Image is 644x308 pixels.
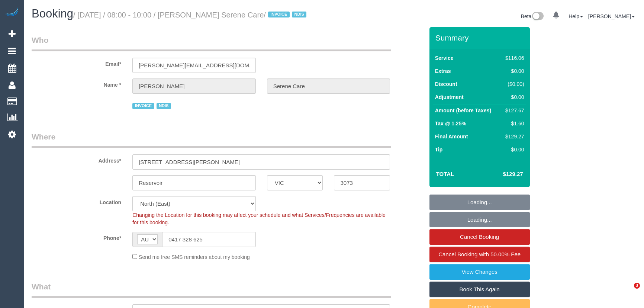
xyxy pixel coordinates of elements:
a: View Changes [429,264,530,280]
label: Phone* [26,232,127,242]
div: ($0.00) [502,80,524,88]
div: $127.67 [502,107,524,114]
a: Beta [521,13,544,19]
span: INVOICE [132,103,154,109]
iframe: Intercom live chat [619,283,637,301]
label: Tax @ 1.25% [435,120,466,127]
label: Email* [26,58,127,68]
div: $0.00 [502,146,524,153]
a: Cancel Booking with 50.00% Fee [429,247,530,262]
div: $0.00 [502,93,524,101]
a: Help [569,13,583,19]
span: / [264,11,309,19]
label: Location [26,196,127,206]
h3: Summary [435,33,526,42]
legend: What [32,281,391,298]
div: $0.00 [502,67,524,75]
a: [PERSON_NAME] [588,13,635,19]
input: First Name* [132,78,256,94]
label: Tip [435,146,443,153]
label: Final Amount [435,133,468,140]
h4: $129.27 [480,171,523,177]
input: Email* [132,58,256,73]
legend: Who [32,35,391,51]
a: Book This Again [429,282,530,297]
input: Suburb* [132,175,256,190]
small: / [DATE] / 08:00 - 10:00 / [PERSON_NAME] Serene Care [73,11,309,19]
input: Phone* [162,232,256,247]
label: Extras [435,67,451,75]
label: Address* [26,154,127,164]
label: Name * [26,78,127,89]
span: Booking [32,7,73,20]
span: NDIS [157,103,171,109]
label: Adjustment [435,93,464,101]
input: Last Name* [267,78,390,94]
legend: Where [32,131,391,148]
span: INVOICE [268,12,290,17]
label: Amount (before Taxes) [435,107,491,114]
strong: Total [436,171,454,177]
input: Post Code* [334,175,390,190]
span: Changing the Location for this booking may affect your schedule and what Services/Frequencies are... [132,212,386,225]
a: Cancel Booking [429,229,530,245]
label: Discount [435,80,457,88]
span: NDIS [292,12,306,17]
img: New interface [531,12,544,22]
div: $116.06 [502,54,524,62]
label: Service [435,54,454,62]
span: 3 [634,283,640,289]
div: $1.60 [502,120,524,127]
div: $129.27 [502,133,524,140]
span: Send me free SMS reminders about my booking [139,254,250,260]
img: Automaid Logo [4,7,19,18]
span: Cancel Booking with 50.00% Fee [438,251,521,257]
